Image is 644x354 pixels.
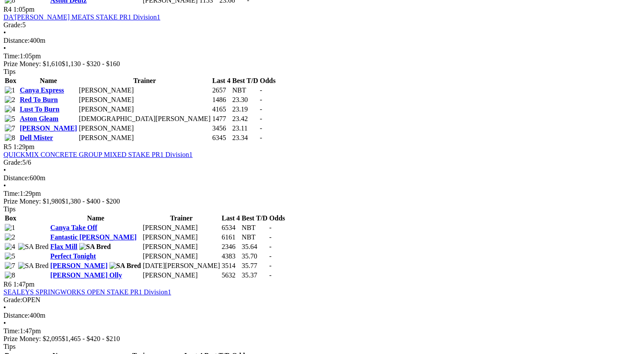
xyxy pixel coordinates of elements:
[3,21,22,29] span: Grade:
[5,134,15,142] img: 8
[212,96,231,104] td: 1486
[3,312,641,319] div: 400m
[3,166,6,174] span: •
[13,281,35,288] span: 1:47pm
[260,77,276,85] th: Odds
[142,242,221,251] td: [PERSON_NAME]
[5,214,16,222] span: Box
[269,214,285,223] th: Odds
[3,29,6,36] span: •
[142,223,221,232] td: [PERSON_NAME]
[78,134,211,142] td: [PERSON_NAME]
[221,242,240,251] td: 2346
[50,214,141,223] th: Name
[78,77,211,85] th: Trainer
[50,262,107,269] a: [PERSON_NAME]
[3,6,12,13] span: R4
[3,327,20,335] span: Time:
[19,77,77,85] th: Name
[221,223,240,232] td: 6534
[62,335,120,342] span: $1,465 - $420 - $210
[50,243,77,250] a: Flax Mill
[142,252,221,261] td: [PERSON_NAME]
[232,86,259,95] td: NBT
[5,252,15,260] img: 5
[241,214,268,223] th: Best T/D
[3,37,641,45] div: 400m
[221,252,240,261] td: 4383
[50,252,96,260] a: Perfect Tonight
[20,124,77,132] a: [PERSON_NAME]
[212,124,231,133] td: 3456
[269,224,271,231] span: -
[3,37,29,44] span: Distance:
[3,281,12,288] span: R6
[3,190,641,198] div: 1:29pm
[5,96,15,104] img: 2
[50,271,122,279] a: [PERSON_NAME] Olly
[212,134,231,142] td: 6345
[232,105,259,114] td: 23.19
[212,105,231,114] td: 4165
[3,174,641,182] div: 600m
[3,45,6,52] span: •
[3,335,641,343] div: Prize Money: $2,095
[3,151,192,158] a: QUICKMIX CONCRETE GROUP MIXED STAKE PR1 Division1
[5,105,15,113] img: 4
[20,96,58,103] a: Red To Burn
[62,198,120,205] span: $1,380 - $400 - $200
[78,124,211,133] td: [PERSON_NAME]
[269,243,271,250] span: -
[232,115,259,123] td: 23.42
[3,198,641,205] div: Prize Money: $1,980
[212,86,231,95] td: 2657
[3,327,641,335] div: 1:47pm
[3,304,6,311] span: •
[109,262,141,270] img: SA Bred
[221,233,240,242] td: 6161
[5,77,16,84] span: Box
[221,271,240,280] td: 5632
[260,115,262,122] span: -
[18,262,49,270] img: SA Bred
[260,124,262,132] span: -
[221,214,240,223] th: Last 4
[142,214,221,223] th: Trainer
[269,271,271,279] span: -
[232,77,259,85] th: Best T/D
[5,233,15,241] img: 2
[5,243,15,251] img: 4
[78,96,211,104] td: [PERSON_NAME]
[142,233,221,242] td: [PERSON_NAME]
[241,262,268,270] td: 35.77
[5,271,15,279] img: 8
[5,262,15,270] img: 7
[269,233,271,241] span: -
[3,296,641,304] div: OPEN
[20,115,58,122] a: Aston Gleam
[241,223,268,232] td: NBT
[3,343,16,350] span: Tips
[232,134,259,142] td: 23.34
[5,86,15,94] img: 1
[3,52,20,60] span: Time:
[232,124,259,133] td: 23.11
[269,262,271,269] span: -
[79,243,111,251] img: SA Bred
[260,86,262,94] span: -
[3,296,22,303] span: Grade:
[20,105,60,113] a: Lust To Burn
[20,134,53,141] a: Dell Mister
[78,105,211,114] td: [PERSON_NAME]
[3,68,16,75] span: Tips
[260,134,262,141] span: -
[221,262,240,270] td: 3514
[241,233,268,242] td: NBT
[3,174,29,182] span: Distance:
[3,21,641,29] div: 5
[3,143,12,150] span: R5
[142,271,221,280] td: [PERSON_NAME]
[18,243,49,251] img: SA Bred
[232,96,259,104] td: 23.30
[3,205,16,213] span: Tips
